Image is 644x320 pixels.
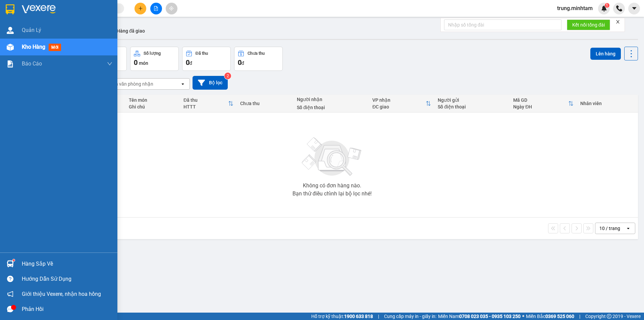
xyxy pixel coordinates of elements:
[607,314,611,319] span: copyright
[7,260,14,267] img: warehouse-icon
[135,3,146,14] button: plus
[311,313,373,320] span: Hỗ trợ kỹ thuật:
[7,306,13,312] span: message
[134,58,138,66] span: 0
[7,44,14,51] img: warehouse-icon
[572,21,605,29] span: Kết nối tổng đài
[526,313,574,320] span: Miền Bắc
[154,6,158,11] span: file-add
[182,47,231,71] button: Đã thu0đ
[384,313,436,320] span: Cung cấp máy in - giấy in:
[444,19,561,30] input: Nhập số tổng đài
[599,225,620,232] div: 10 / trang
[438,313,521,320] span: Miền Nam
[241,60,244,66] span: đ
[129,97,177,103] div: Tên món
[22,59,42,68] span: Báo cáo
[372,104,426,109] div: ĐC giao
[438,97,506,103] div: Người gửi
[166,3,177,14] button: aim
[344,314,373,319] strong: 1900 633 818
[631,5,637,11] span: caret-down
[297,105,366,110] div: Số điện thoại
[605,3,609,8] sup: 1
[238,58,241,66] span: 0
[616,5,622,11] img: phone-icon
[292,191,372,196] div: Bạn thử điều chỉnh lại bộ lọc nhé!
[111,23,150,39] button: Hàng đã giao
[138,6,143,11] span: plus
[6,4,14,14] img: logo-vxr
[22,274,112,284] div: Hướng dẫn sử dụng
[139,60,148,66] span: món
[615,19,620,24] span: close
[190,60,192,66] span: đ
[513,97,568,103] div: Mã GD
[22,304,112,314] div: Phản hồi
[7,291,13,297] span: notification
[369,95,434,112] th: Toggle SortBy
[183,97,228,103] div: Đã thu
[297,97,366,102] div: Người nhận
[248,51,265,56] div: Chưa thu
[22,26,41,34] span: Quản Lý
[130,47,179,71] button: Số lượng0món
[183,104,228,109] div: HTTT
[522,315,524,318] span: ⚪️
[513,104,568,109] div: Ngày ĐH
[7,27,14,34] img: warehouse-icon
[22,259,112,269] div: Hàng sắp về
[129,104,177,109] div: Ghi chú
[299,133,366,180] img: svg+xml;base64,PHN2ZyBjbGFzcz0ibGlzdC1wbHVnX19zdmciIHhtbG5zPSJodHRwOi8vd3d3LnczLm9yZy8yMDAwL3N2Zy...
[107,61,112,66] span: down
[180,81,185,87] svg: open
[601,5,607,11] img: icon-new-feature
[545,314,574,319] strong: 0369 525 060
[438,104,506,109] div: Số điện thoại
[49,44,61,51] span: mới
[567,19,610,30] button: Kết nối tổng đài
[144,51,161,56] div: Số lượng
[590,48,621,60] button: Lên hàng
[628,3,640,14] button: caret-down
[180,95,237,112] th: Toggle SortBy
[372,97,426,103] div: VP nhận
[580,101,635,106] div: Nhân viên
[193,76,228,90] button: Bộ lọc
[107,81,153,87] div: Chọn văn phòng nhận
[196,51,208,56] div: Đã thu
[150,3,162,14] button: file-add
[13,259,15,261] sup: 1
[552,4,598,12] span: trung.minhtam
[579,313,580,320] span: |
[303,183,361,188] div: Không có đơn hàng nào.
[378,313,379,320] span: |
[459,314,521,319] strong: 0708 023 035 - 0935 103 250
[224,73,231,79] sup: 2
[22,290,101,298] span: Giới thiệu Vexere, nhận hoa hồng
[169,6,174,11] span: aim
[234,47,283,71] button: Chưa thu0đ
[22,44,45,50] span: Kho hàng
[510,95,577,112] th: Toggle SortBy
[240,101,290,106] div: Chưa thu
[186,58,190,66] span: 0
[7,276,13,282] span: question-circle
[626,226,631,231] svg: open
[606,3,608,8] span: 1
[7,60,14,67] img: solution-icon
